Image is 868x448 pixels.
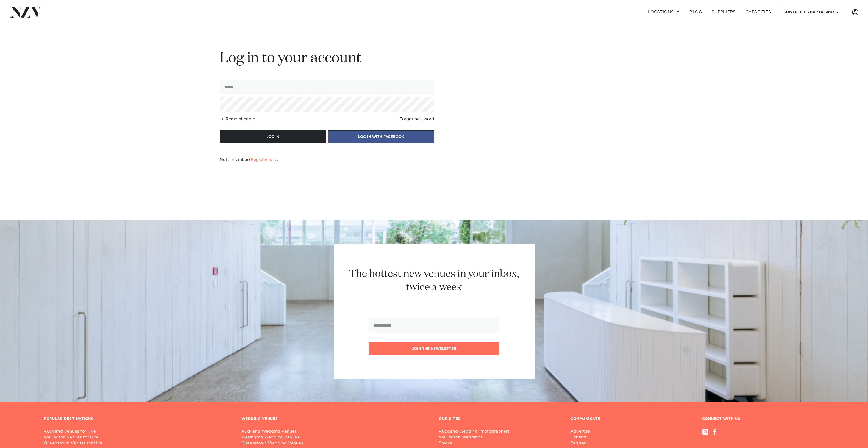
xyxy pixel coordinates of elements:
[251,158,277,162] a: Register here
[241,435,430,441] a: Wellington Wedding Venues
[439,429,514,435] a: Auckland Wedding Photographers
[241,429,430,435] a: Auckland Wedding Venues
[342,267,527,294] h2: The hottest new venues in your inbox, twice a week
[570,441,614,447] a: Register
[570,417,600,422] h3: COMMUNICATE
[570,435,614,441] a: Contact
[241,441,430,447] a: Queenstown Wedding Venues
[439,441,514,447] a: Smoke
[44,435,232,441] a: Wellington Venues for Hire
[707,6,740,18] a: SUPPLIERS
[439,417,460,422] h3: OUR SITES
[241,417,278,422] h3: WEDDING VENUES
[685,6,707,18] a: BLOG
[44,429,232,435] a: Auckland Venues for Hire
[399,117,434,121] a: Forgot password
[780,6,843,18] a: Advertise your business
[439,435,514,441] a: Wellington Weddings
[369,342,499,355] button: Join the newsletter
[44,441,232,447] a: Queenstown Venues for Hire
[328,134,434,139] a: LOG IN WITH FACEBOOK
[328,130,434,143] button: LOG IN WITH FACEBOOK
[226,117,255,121] h4: Remember me
[10,7,42,17] img: nzv-logo.png
[702,417,824,422] h3: CONNECT WITH US
[44,417,93,422] h3: POPULAR DESTINATIONS
[220,49,434,68] h2: Log in to your account
[741,6,776,18] a: Capacities
[220,157,278,162] h4: Not a member? .
[570,429,614,435] a: Advertise
[220,130,326,143] button: LOG IN
[643,6,685,18] a: Locations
